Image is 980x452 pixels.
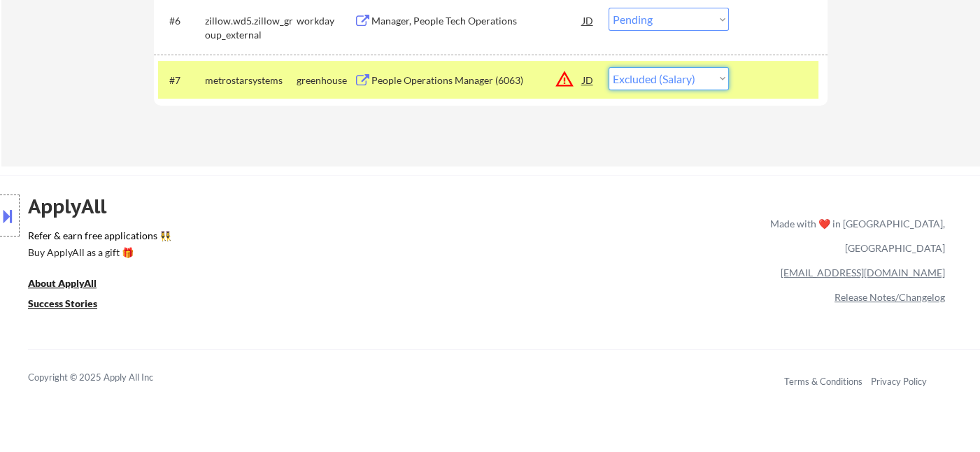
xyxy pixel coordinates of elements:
[371,14,583,28] div: Manager, People Tech Operations
[297,73,354,87] div: greenhouse
[765,211,945,260] div: Made with ❤️ in [GEOGRAPHIC_DATA], [GEOGRAPHIC_DATA]
[205,73,297,87] div: metrostarsystems
[784,376,862,387] a: Terms & Conditions
[297,14,354,28] div: workday
[205,14,297,41] div: zillow.wd5.zillow_group_external
[371,73,583,87] div: People Operations Manager (6063)
[28,231,478,246] a: Refer & earn free applications 👯‍♀️
[28,371,189,385] div: Copyright © 2025 Apply All Inc
[581,8,595,33] div: JD
[581,67,595,92] div: JD
[169,14,194,28] div: #6
[555,69,574,89] button: warning_amber
[781,267,945,278] a: [EMAIL_ADDRESS][DOMAIN_NAME]
[169,73,194,87] div: #7
[871,376,927,387] a: Privacy Policy
[835,291,945,303] a: Release Notes/Changelog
